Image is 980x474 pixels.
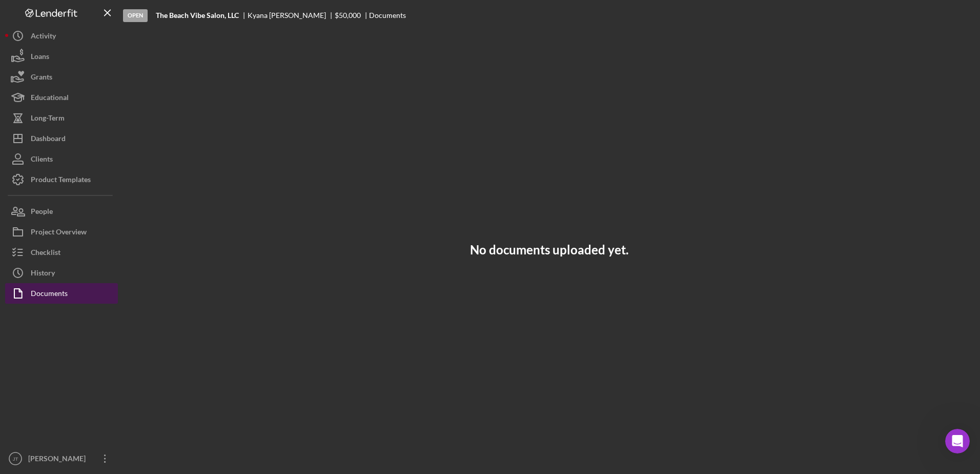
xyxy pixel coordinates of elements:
[31,169,91,192] div: Product Templates
[31,149,53,172] div: Clients
[31,26,56,49] div: Activity
[5,448,118,469] button: JT[PERSON_NAME]
[31,87,69,110] div: Educational
[31,263,55,286] div: History
[5,67,118,87] button: Grants
[470,243,628,257] h3: No documents uploaded yet.
[5,128,118,149] button: Dashboard
[31,283,68,306] div: Documents
[5,169,118,190] button: Product Templates
[5,87,118,108] button: Educational
[31,242,60,265] div: Checklist
[5,201,118,222] button: People
[5,46,118,67] button: Loans
[5,149,118,169] button: Clients
[26,448,92,471] div: [PERSON_NAME]
[31,222,87,245] div: Project Overview
[5,283,118,304] button: Documents
[31,201,53,224] div: People
[31,128,66,151] div: Dashboard
[156,11,239,19] b: The Beach Vibe Salon, LLC
[31,67,52,90] div: Grants
[5,108,118,128] button: Long-Term
[945,429,970,453] iframe: Intercom live chat
[5,263,118,283] button: History
[335,11,361,19] span: $50,000
[31,108,65,131] div: Long-Term
[248,11,335,19] div: Kyana [PERSON_NAME]
[5,26,118,46] button: Activity
[369,11,406,19] div: Documents
[5,222,118,242] button: Project Overview
[123,9,148,22] div: Open
[31,46,49,69] div: Loans
[13,456,18,462] text: JT
[5,242,118,263] button: Checklist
